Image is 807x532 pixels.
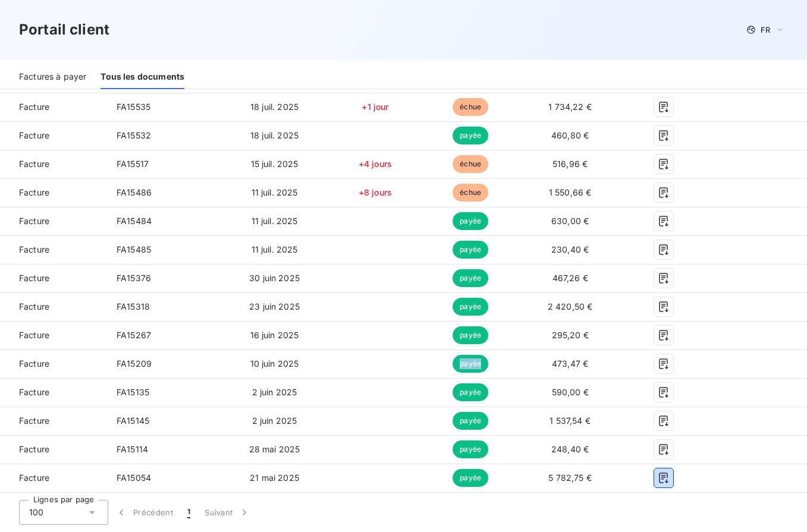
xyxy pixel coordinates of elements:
span: 100 [29,506,43,518]
span: 516,96 € [552,159,588,169]
span: Facture [10,215,98,227]
span: 467,26 € [552,273,588,283]
span: payée [453,298,488,316]
span: payée [453,412,488,430]
span: Facture [10,329,98,341]
span: Facture [10,187,98,199]
button: 1 [180,500,197,525]
span: Facture [10,443,98,455]
span: FA15376 [117,273,151,283]
span: 295,20 € [552,330,589,340]
span: payée [453,469,488,487]
span: 473,47 € [552,358,588,369]
span: 630,00 € [551,216,589,226]
div: Tous les documents [101,64,184,89]
span: 2 420,50 € [548,301,593,311]
span: 2 juin 2025 [252,415,297,426]
h3: Portail client [19,19,109,40]
span: Facture [10,158,98,170]
span: 1 [187,506,190,518]
span: Facture [10,415,98,427]
span: FA15318 [117,301,150,311]
span: Facture [10,101,98,113]
span: Facture [10,130,98,141]
span: 16 juin 2025 [250,330,299,340]
span: Facture [10,386,98,398]
span: payée [453,212,488,230]
span: Facture [10,244,98,256]
span: payée [453,440,488,458]
span: +8 jours [359,187,392,197]
span: payée [453,326,488,344]
span: Facture [10,472,98,484]
button: Suivant [197,500,258,525]
span: payée [453,127,488,144]
span: FA15517 [117,159,149,169]
span: échue [453,155,488,173]
span: FA15532 [117,130,151,140]
span: 11 juil. 2025 [252,216,298,226]
span: FA15145 [117,415,149,426]
span: Facture [10,358,98,370]
span: 248,40 € [551,444,589,454]
span: +4 jours [359,159,392,169]
span: 28 mai 2025 [249,444,300,454]
span: 21 mai 2025 [250,473,299,483]
span: FA15267 [117,330,151,340]
span: FA15486 [117,187,152,197]
span: 230,40 € [551,244,589,254]
button: Précédent [108,500,180,525]
span: payée [453,269,488,287]
span: +1 jour [362,102,388,112]
span: 18 juil. 2025 [250,102,299,112]
span: 460,80 € [551,130,589,140]
span: FA15114 [117,444,148,454]
span: échue [453,184,488,202]
div: Factures à payer [19,64,86,89]
span: 30 juin 2025 [249,273,300,283]
span: 23 juin 2025 [249,301,300,311]
span: 590,00 € [552,387,589,397]
span: payée [453,241,488,259]
span: Facture [10,301,98,313]
span: FA15209 [117,358,152,369]
span: 1 734,22 € [548,102,592,112]
span: FA15484 [117,216,152,226]
span: 18 juil. 2025 [250,130,299,140]
span: 11 juil. 2025 [252,187,298,197]
span: payée [453,383,488,401]
span: FA15535 [117,102,150,112]
span: FA15135 [117,387,149,397]
span: FA15485 [117,244,151,254]
span: 5 782,75 € [548,473,592,483]
span: 1 550,66 € [549,187,592,197]
span: 10 juin 2025 [250,358,299,369]
span: 11 juil. 2025 [252,244,298,254]
span: 15 juil. 2025 [251,159,299,169]
span: Facture [10,272,98,284]
span: 1 537,54 € [549,415,591,426]
span: échue [453,98,488,116]
span: FA15054 [117,473,151,483]
span: 2 juin 2025 [252,387,297,397]
span: FR [761,25,770,34]
span: payée [453,355,488,373]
